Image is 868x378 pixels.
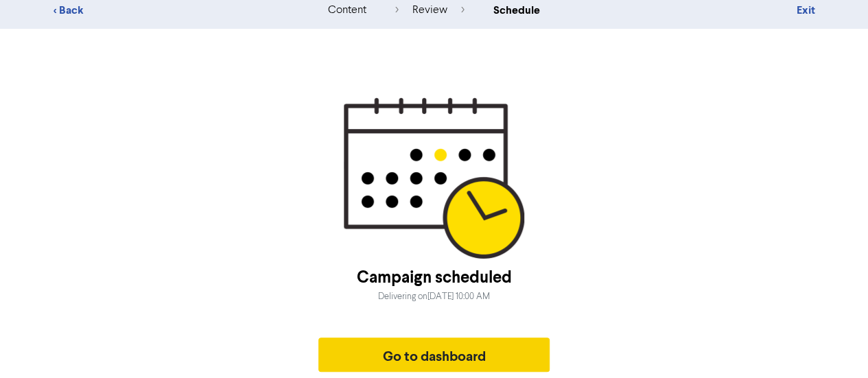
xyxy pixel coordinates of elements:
[344,97,524,259] img: Scheduled
[395,2,465,19] div: review
[378,290,490,303] div: Delivering on [DATE] 10:00 AM
[799,312,868,378] iframe: Chat Widget
[357,265,512,290] div: Campaign scheduled
[318,338,550,372] button: Go to dashboard
[493,2,540,19] div: schedule
[796,3,814,17] a: Exit
[328,2,366,19] div: content
[54,2,294,19] div: < Back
